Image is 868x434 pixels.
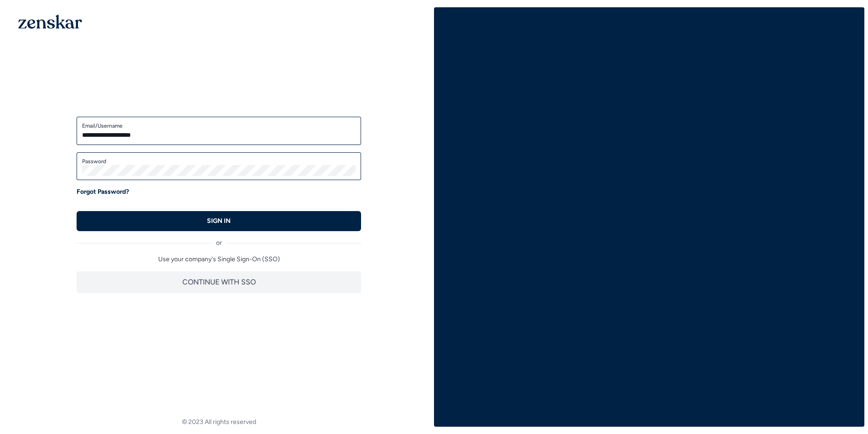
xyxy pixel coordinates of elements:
[77,255,361,264] p: Use your company's Single Sign-On (SSO)
[77,231,361,248] div: or
[4,418,434,427] footer: © 2023 All rights reserved
[77,187,129,196] a: Forgot Password?
[77,211,361,231] button: SIGN IN
[18,15,82,29] img: 1OGAJ2xQqyY4LXKgY66KYq0eOWRCkrZdAb3gUhuVAqdWPZE9SRJmCz+oDMSn4zDLXe31Ii730ItAGKgCKgCCgCikA4Av8PJUP...
[77,271,361,293] button: CONTINUE WITH SSO
[82,122,356,129] label: Email/Username
[82,158,356,165] label: Password
[207,217,231,226] p: SIGN IN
